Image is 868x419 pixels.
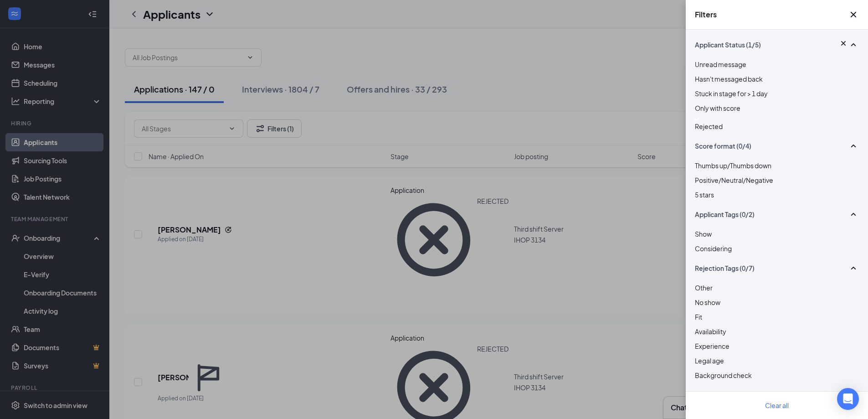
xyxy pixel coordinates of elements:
[695,298,720,306] span: No show
[695,284,713,292] span: Other
[695,89,768,98] span: Stuck in stage for > 1 day
[695,327,726,336] span: Availability
[695,244,732,253] span: Considering
[848,140,859,151] svg: SmallChevronUp
[848,209,859,220] svg: SmallChevronUp
[695,264,755,273] span: Rejection Tags (0/7)
[695,161,771,170] span: Thumbs up/Thumbs down
[695,342,729,350] span: Experience
[695,40,761,49] span: Applicant Status (1/5)
[695,75,763,83] span: Hasn't messaged back
[695,357,724,365] span: Legal age
[695,122,723,130] span: Rejected
[695,141,751,150] span: Score format (0/4)
[837,388,859,410] div: Open Intercom Messenger
[695,60,746,68] span: Unread message
[695,176,773,184] span: Positive/Neutral/Negative
[695,118,699,121] img: checkbox
[695,191,714,199] span: 5 stars
[848,9,859,20] svg: Cross
[695,104,740,112] span: Only with score
[695,313,702,321] span: Fit
[754,396,800,414] button: Clear all
[695,371,752,379] span: Background check
[848,39,859,50] svg: SmallChevronUp
[839,39,848,48] svg: Cross
[848,263,859,274] svg: SmallChevronUp
[695,10,717,20] h5: Filters
[695,210,755,219] span: Applicant Tags (0/2)
[695,230,712,238] span: Show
